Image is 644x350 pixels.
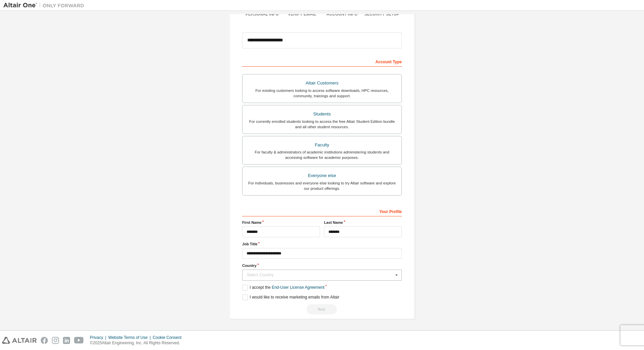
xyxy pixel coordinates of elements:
[2,337,37,344] img: altair_logo.svg
[247,119,397,130] div: For currently enrolled students looking to access the free Altair Student Edition bundle and all ...
[74,337,84,344] img: youtube.svg
[242,11,282,17] div: Personal Info
[242,263,402,268] label: Country
[52,337,59,344] img: instagram.svg
[324,220,402,225] label: Last Name
[90,340,186,346] p: © 2025 Altair Engineering, Inc. All Rights Reserved.
[242,304,402,314] div: Read and acccept EULA to continue
[322,11,362,17] div: Account Info
[242,206,402,216] div: Your Profile
[242,285,324,290] label: I accept the
[362,11,402,17] div: Security Setup
[90,335,108,340] div: Privacy
[247,88,397,99] div: For existing customers looking to access software downloads, HPC resources, community, trainings ...
[272,285,325,290] a: End-User License Agreement
[247,109,397,119] div: Students
[63,337,70,344] img: linkedin.svg
[247,149,397,160] div: For faculty & administrators of academic institutions administering students and accessing softwa...
[247,78,397,88] div: Altair Customers
[282,11,322,17] div: Verify Email
[247,140,397,150] div: Faculty
[153,335,185,340] div: Cookie Consent
[247,171,397,180] div: Everyone else
[247,180,397,191] div: For individuals, businesses and everyone else looking to try Altair software and explore our prod...
[3,2,88,9] img: Altair One
[247,273,393,277] div: Select Country
[108,335,153,340] div: Website Terms of Use
[242,56,402,67] div: Account Type
[41,337,48,344] img: facebook.svg
[242,241,402,247] label: Job Title
[242,294,339,300] label: I would like to receive marketing emails from Altair
[242,220,320,225] label: First Name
